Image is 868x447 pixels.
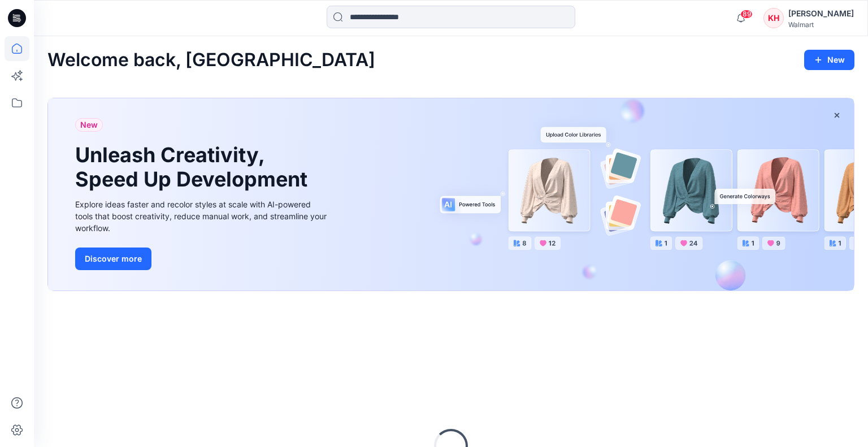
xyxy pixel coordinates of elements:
h2: Welcome back, [GEOGRAPHIC_DATA] [47,50,375,71]
div: Walmart [788,20,854,29]
button: Discover more [75,248,151,270]
div: Explore ideas faster and recolor styles at scale with AI-powered tools that boost creativity, red... [75,198,329,234]
span: 89 [740,10,753,19]
div: [PERSON_NAME] [788,7,854,20]
div: KH [763,8,784,28]
span: New [80,118,98,132]
h1: Unleash Creativity, Speed Up Development [75,143,313,192]
a: Discover more [75,248,329,270]
button: New [804,50,854,70]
